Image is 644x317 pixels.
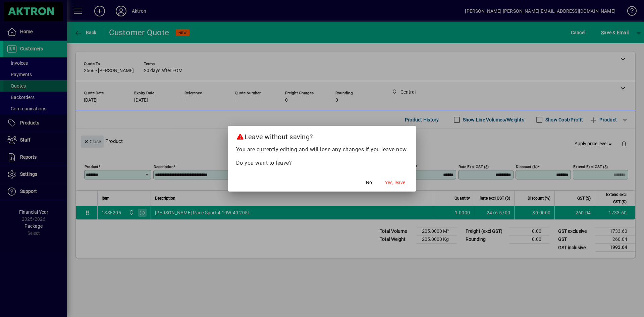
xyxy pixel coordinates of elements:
[382,177,408,189] button: Yes, leave
[228,126,416,145] h2: Leave without saving?
[236,146,408,154] p: You are currently editing and will lose any changes if you leave now.
[366,179,372,186] span: No
[385,179,405,186] span: Yes, leave
[358,177,380,189] button: No
[236,159,408,167] p: Do you want to leave?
